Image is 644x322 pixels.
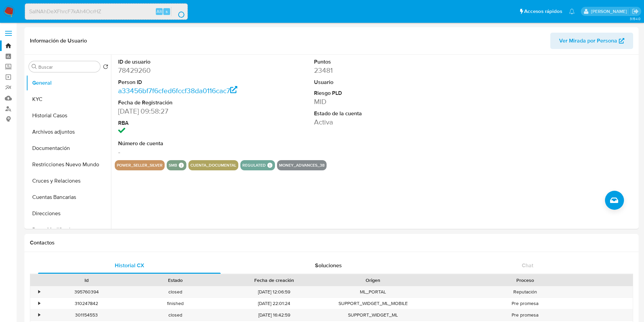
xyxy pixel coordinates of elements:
button: Documentación [26,140,111,156]
p: damian.rodriguez@mercadolibre.com [591,8,629,15]
h1: Contactos [30,239,633,246]
dt: Riesgo PLD [314,89,438,97]
dd: 78429260 [118,66,242,75]
button: Ver Mirada por Persona [550,33,633,49]
dd: 23481 [314,66,438,75]
div: finished [131,298,220,309]
dt: Usuario [314,79,438,86]
button: cuenta_documental [190,164,236,167]
span: Accesos rápidos [524,8,562,15]
button: Historial Casos [26,107,111,124]
dt: ID de usuario [118,58,242,66]
dt: Person ID [118,79,242,86]
button: Archivos adjuntos [26,124,111,140]
input: Buscar [38,64,97,70]
div: Estado [136,277,215,284]
a: Salir [632,8,639,15]
div: closed [131,309,220,321]
h1: Información de Usuario [30,37,87,44]
div: • [38,312,40,318]
button: Datos Modificados [26,222,111,238]
dt: Puntos [314,58,438,66]
button: Direcciones [26,205,111,222]
dt: Estado de la cuenta [314,110,438,117]
div: ML_PORTAL [329,286,418,298]
button: Volver al orden por defecto [103,64,108,71]
button: regulated [242,164,266,167]
div: Reputación [418,286,633,298]
div: Pre promesa [418,309,633,321]
div: 301154553 [42,309,131,321]
a: a33456bf7f6cfed6fccf38da0116cac7 [118,86,237,96]
div: 310247842 [42,298,131,309]
div: • [38,300,40,307]
span: Historial CX [115,261,144,269]
dt: RBA [118,119,242,127]
div: [DATE] 22:01:24 [220,298,329,309]
div: SUPPORT_WIDGET_ML [329,309,418,321]
dd: MID [314,97,438,106]
button: KYC [26,91,111,107]
div: SUPPORT_WIDGET_ML_MOBILE [329,298,418,309]
div: closed [131,286,220,298]
input: Buscar usuario o caso... [25,7,187,16]
button: money_advances_38 [279,164,325,167]
button: Cruces y Relaciones [26,173,111,189]
button: Cuentas Bancarias [26,189,111,205]
span: Ver Mirada por Persona [559,33,617,49]
span: Chat [522,261,533,269]
div: Proceso [422,277,628,284]
button: power_seller_silver [117,164,163,167]
div: [DATE] 12:06:59 [220,286,329,298]
div: Origen [333,277,413,284]
div: • [38,289,40,295]
button: Restricciones Nuevo Mundo [26,156,111,173]
a: Notificaciones [569,9,575,14]
dt: Número de cuenta [118,140,242,147]
span: Soluciones [315,261,342,269]
button: General [26,75,111,91]
span: s [166,8,168,15]
dt: Fecha de Registración [118,99,242,106]
dd: Activa [314,117,438,127]
button: Buscar [32,64,37,69]
dd: - [118,147,242,157]
div: [DATE] 16:42:59 [220,309,329,321]
dd: [DATE] 09:58:27 [118,106,242,116]
div: Id [47,277,126,284]
button: search-icon [171,7,185,16]
span: Alt [157,8,162,15]
div: Pre promesa [418,298,633,309]
div: 395760394 [42,286,131,298]
button: smb [169,164,177,167]
div: Fecha de creación [225,277,324,284]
